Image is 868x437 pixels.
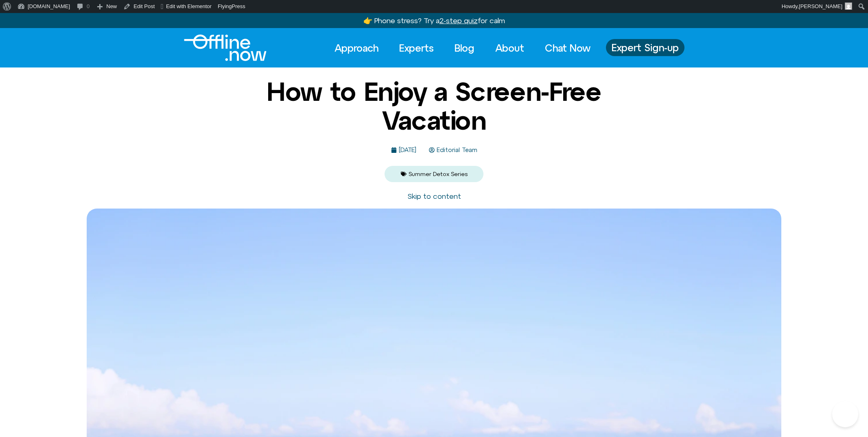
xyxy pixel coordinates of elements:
[184,35,253,61] div: Logo
[407,192,461,200] a: Skip to content
[409,171,468,177] a: Summer Detox Series
[392,39,441,57] a: Experts
[363,16,505,25] a: 👉 Phone stress? Try a2-step quizfor calm
[166,3,212,9] span: Edit with Elementor
[538,39,598,57] a: Chat Now
[439,16,478,25] u: 2-step quiz
[184,35,267,61] img: offline.now
[327,39,598,57] nav: Menu
[429,147,477,154] a: Editorial Team
[832,401,858,427] iframe: Botpress
[488,39,531,57] a: About
[327,39,386,57] a: Approach
[606,39,684,56] a: Expert Sign-up
[237,77,632,135] h1: How to Enjoy a Screen-Free Vacation
[399,146,416,153] time: [DATE]
[799,3,842,9] span: [PERSON_NAME]
[391,147,416,154] a: [DATE]
[612,42,679,53] span: Expert Sign-up
[447,39,482,57] a: Blog
[435,147,477,154] span: Editorial Team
